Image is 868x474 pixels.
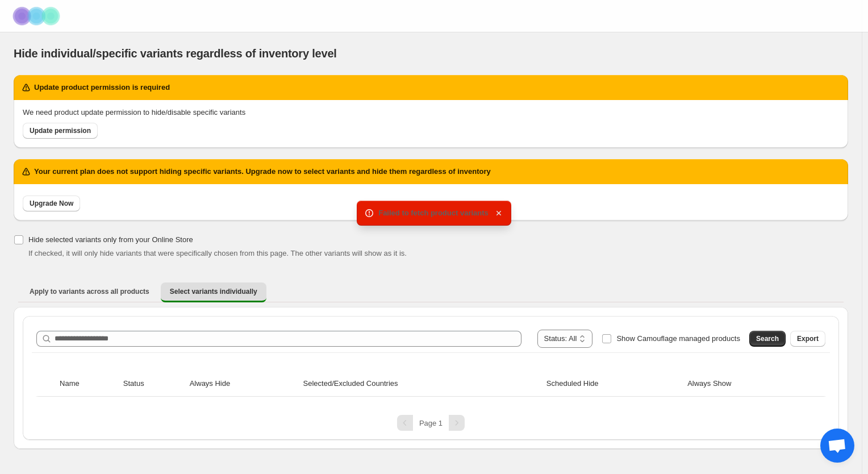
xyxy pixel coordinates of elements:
th: Scheduled Hide [543,371,684,397]
span: Search [756,334,779,343]
h2: Update product permission is required [34,82,170,93]
button: Apply to variants across all products [20,282,158,301]
button: Select variants individually [161,282,266,302]
span: Show Camouflage managed products [616,334,740,343]
h2: Your current plan does not support hiding specific variants. Upgrade now to select variants and h... [34,166,491,177]
a: Update permission [23,123,98,139]
span: Failed to fetch product variants [378,209,489,217]
th: Always Hide [186,371,300,397]
span: Select variants individually [170,287,257,296]
th: Name [56,371,120,397]
span: If checked, it will only hide variants that were specifically chosen from this page. The other va... [28,249,407,257]
span: Update permission [30,126,91,135]
th: Status [120,371,186,397]
span: Apply to variants across all products [30,287,149,296]
button: Search [749,331,786,347]
span: Hide selected variants only from your Online Store [28,235,193,244]
a: Upgrade Now [23,196,80,211]
span: Export [797,334,819,343]
th: Always Show [684,371,806,397]
span: Page 1 [419,419,443,427]
div: Select variants individually [14,307,848,449]
span: We need product update permission to hide/disable specific variants [23,108,245,117]
span: Upgrade Now [30,199,73,208]
button: Export [790,331,825,347]
a: Open chat [820,429,854,463]
th: Selected/Excluded Countries [300,371,543,397]
span: Hide individual/specific variants regardless of inventory level [14,47,337,60]
nav: Pagination [32,415,830,431]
